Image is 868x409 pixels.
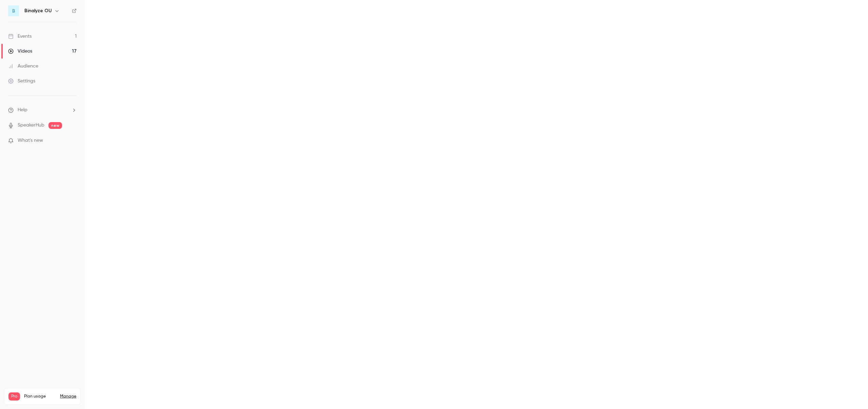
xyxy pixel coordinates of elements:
span: B [12,7,15,15]
span: Pro [8,392,20,401]
h6: Binalyze OU [24,7,52,14]
a: Manage [60,394,76,399]
iframe: Noticeable Trigger [68,138,77,144]
div: Videos [8,48,32,55]
span: Help [18,106,27,114]
div: Settings [8,78,35,84]
span: Plan usage [24,394,56,399]
a: SpeakerHub [18,122,44,129]
li: help-dropdown-opener [8,106,77,114]
span: new [48,122,62,129]
span: What's new [18,137,43,144]
div: Audience [8,63,38,70]
div: Events [8,33,32,40]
